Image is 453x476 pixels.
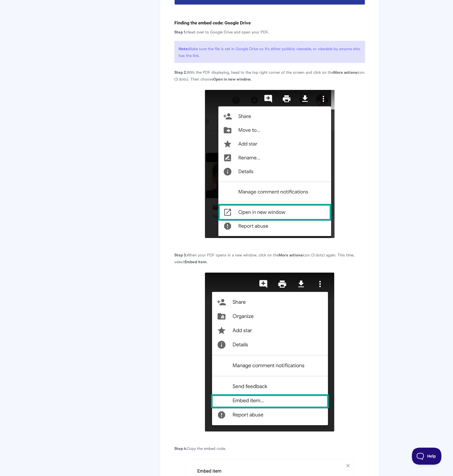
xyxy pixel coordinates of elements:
[174,69,187,75] strong: Step 2.
[179,45,189,51] strong: Note:
[174,28,365,35] p: Head over to Google Drive and open your PDF.
[279,252,302,258] strong: More actions
[174,251,365,265] p: When your PDF opens in a new window, click on the icon (3 dots) again. This time, select
[205,272,335,432] img: file-PhxaHkm61j.png
[174,445,187,451] strong: Step 4.
[333,69,357,75] strong: More actions
[174,41,365,63] p: Make sure the file is set in Google Drive so it's either publicly viewable, or viewable by anyone...
[174,445,365,452] p: Copy the embed code.
[205,90,335,238] img: file-8mk1iTuauU.png
[174,29,186,35] strong: Step 1.
[213,76,251,82] strong: Open in new window.
[174,19,365,26] h4: Finding the embed code: Google Drive
[185,258,207,264] strong: Embed item.
[412,448,442,465] iframe: Toggle Customer Support
[174,69,365,82] p: With the PDF displaying, head to the top right corner of the screen and click on the icon (3 dots...
[174,252,187,258] strong: Step 3.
